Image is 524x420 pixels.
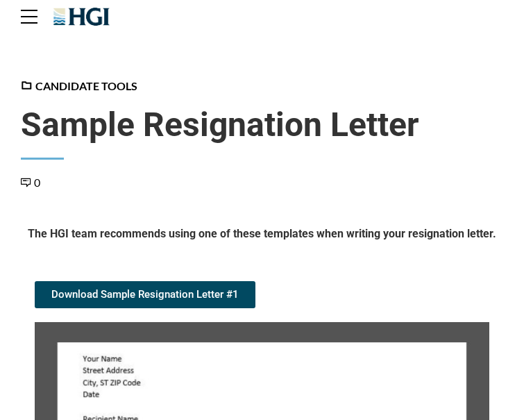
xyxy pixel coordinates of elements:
[35,281,255,308] a: Download Sample Resignation Letter #1
[51,289,239,300] span: Download Sample Resignation Letter #1
[28,226,496,246] h5: The HGI team recommends using one of these templates when writing your resignation letter.
[21,105,503,145] span: Sample Resignation Letter
[21,176,40,189] a: 0
[21,79,137,92] a: Candidate Tools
